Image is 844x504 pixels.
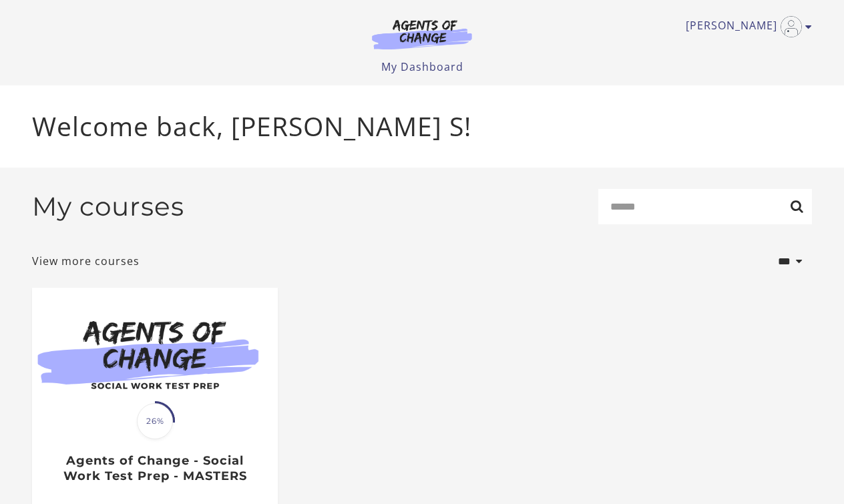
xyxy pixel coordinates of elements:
img: Agents of Change Logo [358,19,486,49]
h2: My courses [32,191,184,222]
a: Toggle menu [686,16,805,37]
span: 26% [137,403,173,439]
a: My Dashboard [381,59,463,74]
a: View more courses [32,253,140,269]
p: Welcome back, [PERSON_NAME] S! [32,107,812,146]
h3: Agents of Change - Social Work Test Prep - MASTERS [46,453,263,483]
